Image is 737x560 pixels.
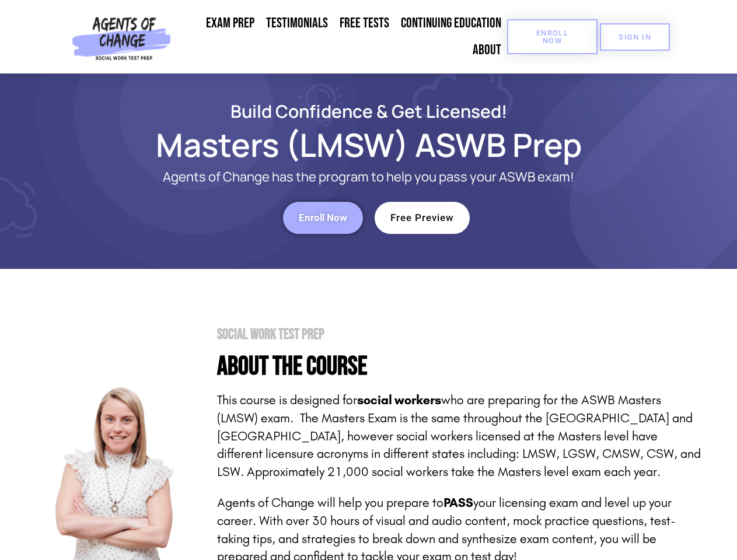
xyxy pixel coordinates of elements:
a: Enroll Now [507,19,598,54]
h2: Build Confidence & Get Licensed! [36,103,701,120]
span: Enroll Now [526,29,579,44]
a: Free Preview [375,202,470,234]
a: Exam Prep [200,10,260,37]
h1: Masters (LMSW) ASWB Prep [36,131,701,158]
span: Enroll Now [299,213,347,223]
a: Free Tests [334,10,395,37]
h2: Social Work Test Prep [217,327,701,342]
p: Agents of Change has the program to help you pass your ASWB exam! [83,170,655,184]
span: Free Preview [390,213,454,223]
strong: PASS [443,495,473,510]
a: About [467,37,507,64]
span: SIGN IN [619,33,651,41]
h4: About the Course [217,353,701,380]
a: Continuing Education [395,10,507,37]
strong: social workers [357,393,441,408]
a: Enroll Now [283,202,363,234]
nav: Menu [176,10,507,64]
a: SIGN IN [600,23,670,51]
a: Testimonials [260,10,334,37]
p: This course is designed for who are preparing for the ASWB Masters (LMSW) exam. The Masters Exam ... [217,391,701,481]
